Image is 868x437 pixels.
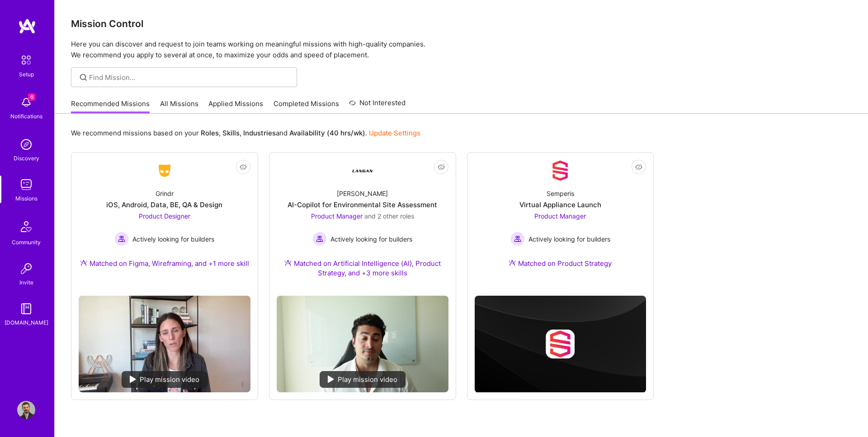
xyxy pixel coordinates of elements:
[10,112,42,121] div: Notifications
[80,259,87,266] img: Ateam Purple Icon
[17,176,35,194] img: teamwork
[311,212,363,220] span: Product Manager
[222,129,240,137] b: Skills
[277,259,448,278] div: Matched on Artificial Intelligence (AI), Product Strategy, and +3 more skills
[243,129,276,137] b: Industries
[17,401,35,419] img: User Avatar
[240,163,247,171] i: icon EyeClosed
[14,153,39,163] div: Discovery
[12,237,41,247] div: Community
[349,98,406,114] a: Not Interested
[19,70,34,79] div: Setup
[509,259,516,266] img: Ateam Purple Icon
[510,232,525,246] img: Actively looking for builders
[17,93,35,112] img: bell
[320,371,406,388] div: Play mission video
[17,260,35,278] img: Invite
[328,376,334,383] img: play
[277,296,448,392] img: No Mission
[122,371,208,388] div: Play mission video
[475,296,646,393] img: cover
[528,234,610,244] span: Actively looking for builders
[28,93,35,101] span: 6
[15,216,37,237] img: Community
[289,129,365,137] b: Availability (40 hrs/wk)
[71,18,852,29] h3: Mission Control
[284,259,292,266] img: Ateam Purple Icon
[277,160,448,288] a: Company Logo[PERSON_NAME]AI-Copilot for Environmental Site AssessmentProduct Manager and 2 other ...
[17,135,35,153] img: discovery
[534,212,586,220] span: Product Manager
[549,160,571,181] img: Company Logo
[71,39,852,60] p: Here you can discover and request to join teams working on meaningful missions with high-quality ...
[546,330,575,358] img: Company logo
[208,99,263,114] a: Applied Missions
[337,189,388,198] div: [PERSON_NAME]
[154,163,175,179] img: Company Logo
[79,160,250,288] a: Company LogoGrindriOS, Android, Data, BE, QA & DesignProduct Designer Actively looking for builde...
[5,318,48,327] div: [DOMAIN_NAME]
[89,73,290,82] input: Find Mission...
[364,212,414,220] span: and 2 other roles
[15,401,38,419] a: User Avatar
[106,200,222,209] div: iOS, Android, Data, BE, QA & Design
[369,129,420,137] a: Update Settings
[80,259,249,268] div: Matched on Figma, Wireframing, and +1 more skill
[15,194,38,203] div: Missions
[160,99,198,114] a: All Missions
[71,99,150,114] a: Recommended Missions
[312,232,327,246] img: Actively looking for builders
[635,163,642,171] i: icon EyeClosed
[139,212,190,220] span: Product Designer
[438,163,445,171] i: icon EyeClosed
[79,296,250,392] img: No Mission
[17,300,35,318] img: guide book
[78,72,89,83] i: icon SearchGrey
[156,189,174,198] div: Grindr
[114,232,129,246] img: Actively looking for builders
[352,160,373,181] img: Company Logo
[519,200,601,209] div: Virtual Appliance Launch
[132,234,214,244] span: Actively looking for builders
[475,160,646,279] a: Company LogoSemperisVirtual Appliance LaunchProduct Manager Actively looking for buildersActively...
[288,200,437,209] div: AI-Copilot for Environmental Site Assessment
[547,189,574,198] div: Semperis
[330,234,412,244] span: Actively looking for builders
[201,129,219,137] b: Roles
[18,18,36,34] img: logo
[19,278,33,287] div: Invite
[274,99,339,114] a: Completed Missions
[17,51,36,70] img: setup
[509,259,612,268] div: Matched on Product Strategy
[71,128,420,138] p: We recommend missions based on your , , and .
[130,376,136,383] img: play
